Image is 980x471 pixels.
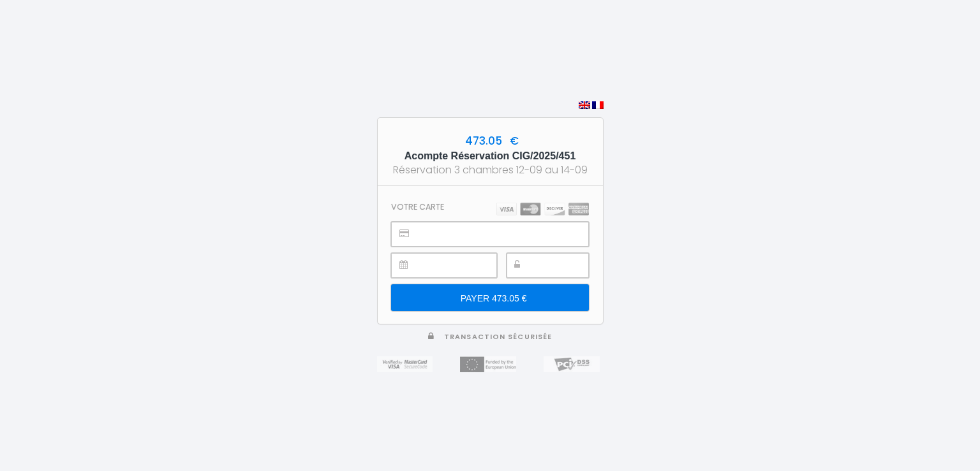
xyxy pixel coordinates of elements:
span: 473.05 € [462,133,519,149]
img: fr.png [592,101,604,109]
iframe: Secure payment input frame [535,254,588,277]
iframe: Secure payment input frame [420,254,496,277]
h5: Acompte Réservation CIG/2025/451 [389,150,591,162]
span: Transaction sécurisée [444,332,552,342]
input: PAYER 473.05 € [391,284,588,311]
img: en.png [579,101,590,109]
img: carts.png [496,203,589,215]
iframe: Secure payment input frame [420,222,588,246]
h3: Votre carte [391,202,444,212]
div: Réservation 3 chambres 12-09 au 14-09 [389,162,591,178]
